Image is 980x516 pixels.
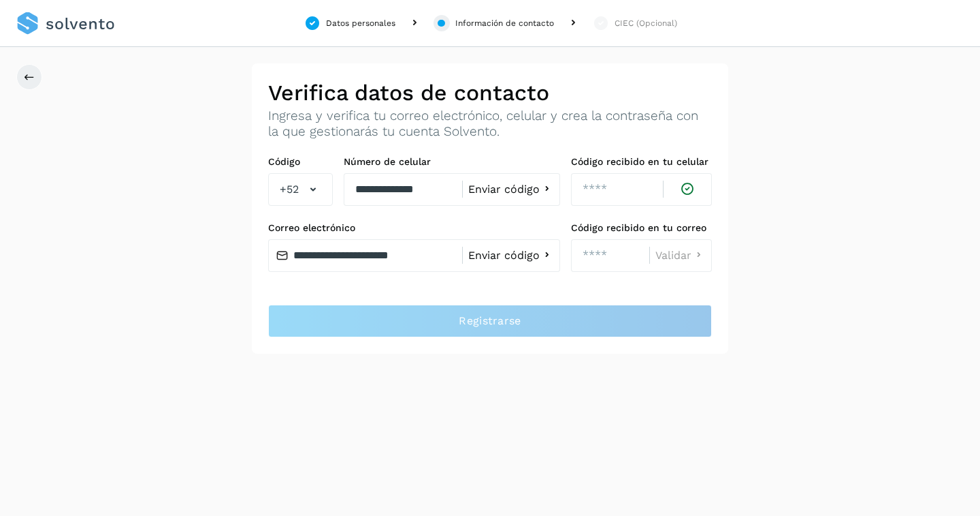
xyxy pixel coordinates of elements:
[459,314,521,329] span: Registrarse
[268,305,712,337] button: Registrarse
[468,184,540,195] span: Enviar código
[468,250,540,261] span: Enviar código
[344,156,560,168] label: Número de celular
[655,248,706,262] button: Validar
[468,248,554,262] button: Enviar código
[326,17,395,29] div: Datos personales
[615,17,677,29] div: CIEC (Opcional)
[571,222,712,234] label: Código recibido en tu correo
[268,80,712,106] h2: Verifica datos de contacto
[655,250,691,261] span: Validar
[280,181,299,198] span: +52
[571,156,712,168] label: Código recibido en tu celular
[268,108,712,140] p: Ingresa y verifica tu correo electrónico, celular y crea la contraseña con la que gestionarás tu ...
[268,156,333,168] label: Código
[268,222,560,234] label: Correo electrónico
[455,17,554,29] div: Información de contacto
[468,182,554,196] button: Enviar código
